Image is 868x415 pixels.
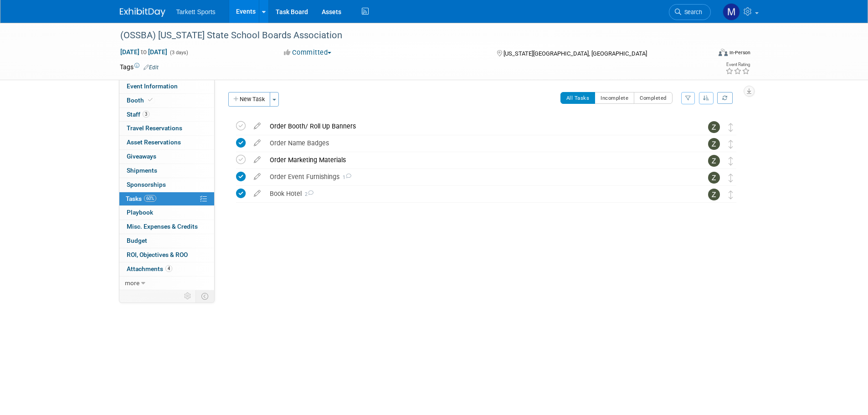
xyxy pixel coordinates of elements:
div: Order Event Furnishings [265,169,690,184]
a: Tasks60% [119,192,214,206]
a: Shipments [119,164,214,178]
a: Sponsorships [119,178,214,192]
a: edit [249,156,265,164]
span: Booth [127,97,154,104]
a: edit [249,190,265,198]
i: Move task [729,157,733,165]
div: Order Booth/ Roll Up Banners [265,118,690,134]
a: ROI, Objectives & ROO [119,248,214,262]
div: (OSSBA) [US_STATE] State School Boards Association [117,27,697,44]
button: Incomplete [595,92,634,104]
i: Move task [729,190,733,199]
img: Zak Sigler [708,172,720,184]
button: New Task [228,92,270,107]
span: Tasks [126,195,156,202]
div: Order Name Badges [265,135,690,151]
a: Edit [144,64,159,71]
a: more [119,277,214,290]
td: Personalize Event Tab Strip [180,290,196,302]
div: Event Format [657,47,751,61]
img: Zak Sigler [708,189,720,200]
span: Budget [127,237,147,244]
a: Misc. Expenses & Credits [119,220,214,234]
span: Playbook [127,209,153,216]
span: Asset Reservations [127,138,181,146]
button: Completed [634,92,673,104]
a: Asset Reservations [119,136,214,149]
span: 1 [339,174,351,180]
span: Staff [127,111,149,118]
a: edit [249,173,265,181]
span: to [139,48,148,56]
a: Booth [119,94,214,108]
i: Move task [729,174,733,182]
div: In-Person [729,49,750,56]
a: Search [669,4,711,20]
span: [US_STATE][GEOGRAPHIC_DATA], [GEOGRAPHIC_DATA] [503,50,647,57]
a: Staff3 [119,108,214,122]
i: Move task [729,123,733,132]
a: Playbook [119,206,214,220]
td: Tags [120,62,159,72]
span: Giveaways [127,153,156,160]
span: Search [681,9,702,15]
a: Travel Reservations [119,122,214,135]
div: Order Marketing Materials [265,152,690,168]
img: Zak Sigler [708,138,720,150]
i: Booth reservation complete [148,97,153,102]
span: ROI, Objectives & ROO [127,251,188,258]
td: Toggle Event Tabs [195,290,214,302]
img: ExhibitDay [120,8,165,17]
a: Refresh [717,92,733,104]
i: Move task [729,140,733,149]
a: Attachments4 [119,262,214,276]
span: Misc. Expenses & Credits [127,223,198,230]
img: Format-Inperson.png [719,49,728,56]
button: Committed [281,48,335,57]
span: Tarkett Sports [176,8,216,15]
img: Zak Sigler [708,155,720,167]
a: edit [249,122,265,130]
span: Travel Reservations [127,124,182,132]
span: (3 days) [169,50,188,56]
span: Sponsorships [127,181,166,188]
img: Zak Sigler [708,121,720,133]
span: 60% [144,195,156,202]
div: Book Hotel [265,186,690,201]
span: Attachments [127,265,172,272]
div: Event Rating [725,62,750,67]
span: 4 [165,265,172,272]
span: more [125,279,139,287]
a: Giveaways [119,150,214,164]
a: edit [249,139,265,147]
span: Shipments [127,167,157,174]
img: Mathieu Martel [723,3,740,20]
span: [DATE] [DATE] [120,48,168,56]
a: Event Information [119,80,214,93]
span: 3 [143,111,149,118]
button: All Tasks [560,92,596,104]
span: 2 [302,191,313,197]
span: Event Information [127,82,178,90]
a: Budget [119,234,214,248]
